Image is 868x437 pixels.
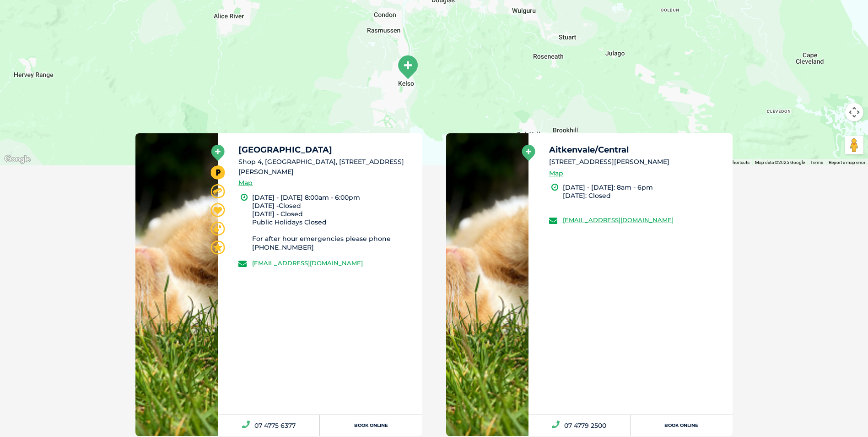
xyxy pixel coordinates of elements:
a: Terms [810,160,823,165]
a: Book Online [631,415,733,436]
span: Map data ©2025 Google [755,160,805,165]
a: 07 4775 6377 [218,415,320,436]
a: Open this area in Google Maps (opens a new window) [2,153,32,165]
button: Drag Pegman onto the map to open Street View [845,136,863,154]
h5: [GEOGRAPHIC_DATA] [238,146,414,154]
a: Map [238,178,253,188]
li: Shop 4, [GEOGRAPHIC_DATA], [STREET_ADDRESS][PERSON_NAME] [238,157,414,177]
li: [DATE] - [DATE] 8:00am - 6:00pm [DATE] -Closed [DATE] - Closed Public Holidays Closed For after h... [252,193,414,251]
button: Search [850,42,859,51]
a: 07 4779 2500 [528,415,631,436]
li: [DATE] - [DATE]: 8am - 6pm [DATE]: Closed [563,183,725,208]
div: Riverway [396,55,419,80]
h5: Aitkenvale/Central [549,146,725,154]
img: Google [2,153,32,165]
a: Book Online [320,415,422,436]
a: Map [549,168,563,179]
button: Map camera controls [845,103,863,121]
a: Report a map error [829,160,865,165]
li: [STREET_ADDRESS][PERSON_NAME] [549,157,725,167]
a: [EMAIL_ADDRESS][DOMAIN_NAME] [563,216,674,224]
a: [EMAIL_ADDRESS][DOMAIN_NAME] [252,259,363,267]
